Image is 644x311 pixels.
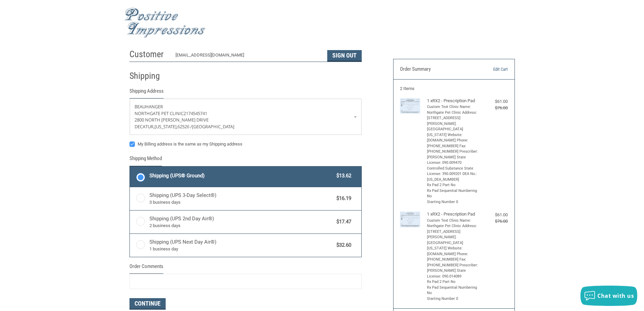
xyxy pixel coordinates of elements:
span: [US_STATE], [154,124,177,130]
legend: Order Comments [129,263,163,274]
span: BEAU [135,104,145,110]
li: Rx Pad Sequential Numbering No [427,188,479,199]
li: Starting Number 0 [427,199,479,205]
span: Shipping (UPS 2nd Day Air®) [149,215,333,229]
li: Rx Pad 2 Part No [427,182,479,188]
span: 1 business day [149,246,333,252]
a: Edit Cart [473,66,508,73]
h3: Order Summary [400,66,473,73]
span: 3 business days [149,199,333,206]
button: Continue [129,298,166,310]
div: $61.00 [481,98,508,105]
span: HANGER [145,104,163,110]
span: DECATUR, [135,124,154,130]
h4: 1 x RX2 - Prescription Pad [427,98,479,104]
div: $76.00 [481,218,508,225]
div: $76.00 [481,105,508,111]
span: [GEOGRAPHIC_DATA] [192,124,234,130]
span: 62526 / [177,124,192,130]
span: NORTHGATE PET CLINIC [135,110,184,116]
h3: 2 Items [400,86,508,91]
li: Starting Number 0 [427,296,479,302]
span: Shipping (UPS Next Day Air®) [149,238,333,252]
div: [EMAIL_ADDRESS][DOMAIN_NAME] [175,52,320,62]
span: Chat with us [597,292,634,299]
label: My Billing address is the same as my Shipping address [129,141,362,147]
li: Custom Text Clinic Name: Northgate Pet Clinic Address: [STREET_ADDRESS][PERSON_NAME]. [GEOGRAPHIC... [427,104,479,182]
h2: Customer [129,49,169,60]
span: $32.60 [333,241,352,249]
legend: Shipping Method [129,155,162,166]
span: 2 business days [149,222,333,229]
div: $61.00 [481,212,508,218]
span: 2800 NORTH [PERSON_NAME] DRIVE [135,117,209,123]
span: $17.47 [333,218,352,226]
legend: Shipping Address [129,87,164,98]
img: Positive Impressions [124,8,206,38]
span: Shipping (UPS® Ground) [149,172,333,180]
span: Shipping (UPS 3-Day Select®) [149,192,333,206]
li: Rx Pad Sequential Numbering No [427,285,479,296]
button: Chat with us [580,286,637,306]
span: $13.62 [333,172,352,180]
li: Rx Pad 2 Part No [427,279,479,285]
a: Enter or select a different address [130,99,361,135]
h2: Shipping [129,70,169,82]
button: Sign Out [327,50,362,62]
span: 2174545741 [184,110,207,116]
h4: 1 x RX2 - Prescription Pad [427,212,479,217]
li: Custom Text Clinic Name: Northgate Pet Clinic Address: [STREET_ADDRESS][PERSON_NAME]. [GEOGRAPHIC... [427,218,479,280]
span: $16.19 [333,195,352,202]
